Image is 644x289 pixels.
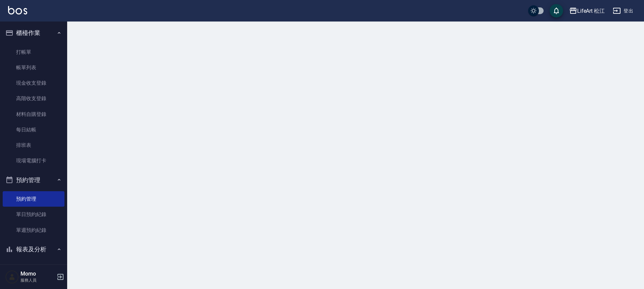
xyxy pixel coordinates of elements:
div: LifeArt 松江 [577,7,605,15]
img: Logo [8,6,27,14]
button: 櫃檯作業 [3,24,64,42]
button: save [550,4,563,17]
a: 材料自購登錄 [3,107,64,122]
a: 打帳單 [3,44,64,60]
h5: Momo [20,271,55,277]
img: Person [5,270,19,284]
a: 每日結帳 [3,122,64,137]
a: 排班表 [3,137,64,153]
a: 預約管理 [3,191,64,207]
button: LifeArt 松江 [566,4,608,18]
a: 現場電腦打卡 [3,153,64,168]
a: 高階收支登錄 [3,91,64,106]
a: 現金收支登錄 [3,75,64,91]
a: 單週預約紀錄 [3,222,64,238]
a: 報表目錄 [3,260,64,276]
button: 預約管理 [3,171,64,189]
button: 報表及分析 [3,241,64,258]
button: 登出 [610,5,636,17]
a: 帳單列表 [3,60,64,75]
a: 單日預約紀錄 [3,207,64,222]
p: 服務人員 [20,277,55,283]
